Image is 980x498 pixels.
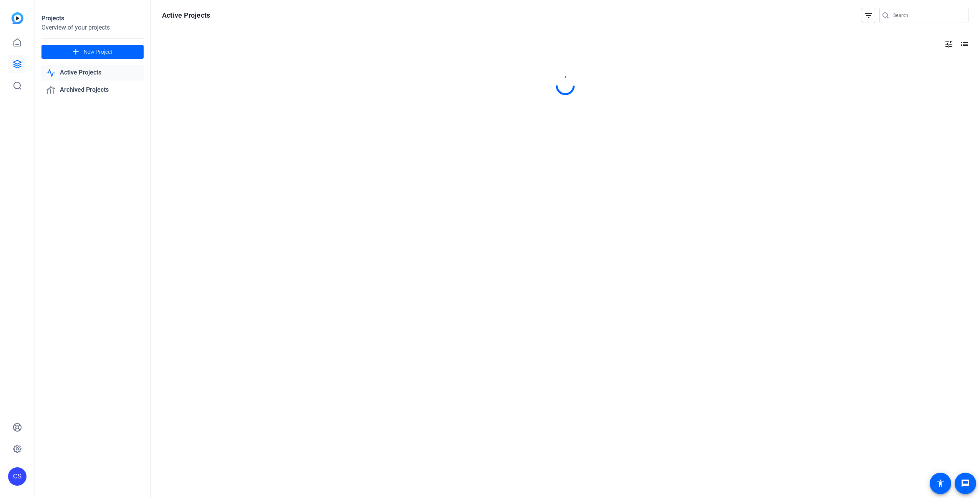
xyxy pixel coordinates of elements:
mat-icon: accessibility [936,479,945,488]
mat-icon: tune [944,40,954,49]
input: Search [893,11,962,20]
img: blue-gradient.svg [12,12,23,24]
button: New Project [41,45,144,59]
mat-icon: list [959,40,968,49]
div: Overview of your projects [41,23,144,32]
h1: Active Projects [162,11,210,20]
mat-icon: message [961,479,970,488]
div: Projects [41,14,144,23]
div: CS [8,467,26,486]
a: Archived Projects [41,82,144,98]
a: Active Projects [41,65,144,81]
mat-icon: add [71,47,81,57]
span: New Project [84,48,113,56]
mat-icon: filter_list [864,11,873,20]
